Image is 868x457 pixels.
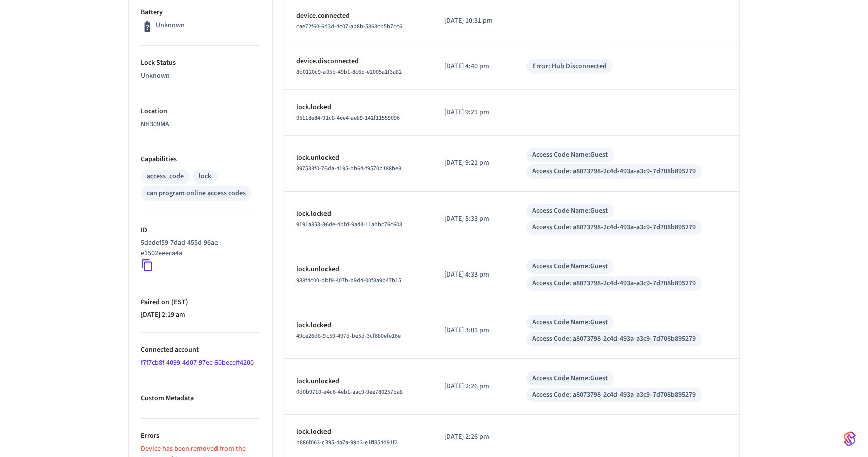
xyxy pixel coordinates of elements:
p: Location [141,106,260,117]
span: 95118e84-91c8-4ee4-ae89-142f11559096 [296,114,400,122]
div: Access Code Name: Guest [532,206,608,216]
div: Error: Hub Disconnected [532,61,607,72]
span: 49ce26d8-9c59-497d-be5d-3cf680efe16e [296,332,401,340]
span: 9191a853-86de-4bfd-9a43-11abbc76c603 [296,220,402,229]
span: 988f4c00-bbf9-407b-b9d4-00f8a9b47b15 [296,276,401,285]
p: device.disconnected [296,56,420,67]
p: Lock Status [141,58,260,68]
p: Capabilities [141,154,260,165]
img: SeamLogoGradient.69752ec5.svg [844,431,856,447]
p: 5dadef59-7dad-455d-96ae-e1502eeeca4a [141,238,256,259]
div: can program online access codes [147,188,246,199]
p: Custom Metadata [141,393,260,404]
div: Access Code: a8073798-2c4d-493a-a3c9-7d708b895279 [532,222,696,233]
p: Errors [141,431,260,441]
p: Connected account [141,345,260,355]
span: 8b0120c9-a05b-49b1-8c6b-e2005a1f3a82 [296,68,402,76]
div: Access Code Name: Guest [532,150,608,160]
div: Access Code: a8073798-2c4d-493a-a3c9-7d708b895279 [532,390,696,400]
p: [DATE] 2:26 pm [444,432,502,442]
p: lock.unlocked [296,153,420,163]
p: [DATE] 9:21 pm [444,107,502,118]
span: ( EST ) [169,297,188,307]
p: device.connected [296,11,420,21]
p: Paired on [141,297,260,308]
p: [DATE] 2:19 am [141,310,260,320]
span: cae72f60-643d-4c07-ab8b-5868cb5b7cc6 [296,22,402,31]
p: [DATE] 4:33 pm [444,269,502,280]
p: NH309MA [141,119,260,130]
p: lock.locked [296,427,420,437]
p: [DATE] 3:01 pm [444,325,502,336]
div: Access Code Name: Guest [532,261,608,272]
p: lock.unlocked [296,376,420,387]
p: Unknown [141,71,260,81]
span: 0d0b9710-e4c6-4eb1-aac9-9ee780257ba8 [296,388,403,396]
div: Access Code: a8073798-2c4d-493a-a3c9-7d708b895279 [532,166,696,177]
div: Access Code: a8073798-2c4d-493a-a3c9-7d708b895279 [532,278,696,289]
p: [DATE] 4:40 pm [444,61,502,72]
div: Access Code Name: Guest [532,317,608,328]
p: ID [141,225,260,236]
div: Access Code Name: Guest [532,373,608,384]
p: [DATE] 2:26 pm [444,381,502,392]
p: lock.locked [296,102,420,113]
p: lock.unlocked [296,264,420,275]
p: [DATE] 9:21 pm [444,158,502,168]
div: Access Code: a8073798-2c4d-493a-a3c9-7d708b895279 [532,334,696,344]
span: 897533f0-76da-4195-bb64-f9570b188be8 [296,164,401,173]
a: f7f7cb8f-4099-4d07-97ec-60beceff4200 [141,358,254,368]
p: [DATE] 5:33 pm [444,214,502,224]
p: Unknown [156,20,185,31]
div: lock [199,171,211,182]
div: access_code [147,171,184,182]
p: lock.locked [296,209,420,219]
span: b886f063-c395-4a7a-99b3-e1ff854d91f2 [296,438,398,447]
p: Battery [141,7,260,18]
p: lock.locked [296,320,420,331]
p: [DATE] 10:31 pm [444,16,502,26]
